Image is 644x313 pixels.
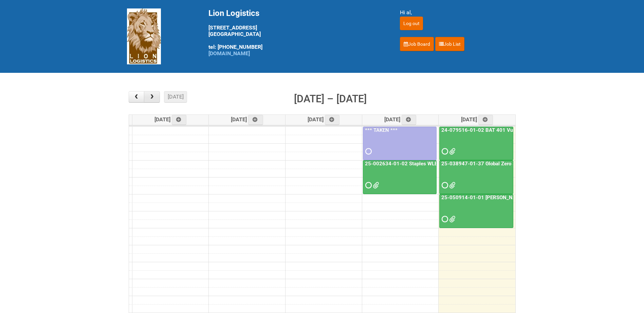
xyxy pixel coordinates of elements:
[439,194,513,228] a: 25-050914-01-01 [PERSON_NAME] C&U
[127,33,161,39] a: Lion Logistics
[308,116,340,123] span: [DATE]
[363,160,437,194] a: 25-002634-01-02 Staples WLE 2025 Community - 8th Mailing
[231,116,263,123] span: [DATE]
[364,161,510,167] a: 25-002634-01-02 Staples WLE 2025 Community - 8th Mailing
[449,183,454,188] span: GROUP 1002 (1).jpg GROUP 1001 (1).jpg 25-038947-01-37 Global Zero Sugar Tea Test - Lion Address F...
[400,37,434,51] a: Job Board
[449,149,454,154] span: 24-079516-01-02 - LPF.xlsx RAIBAT Vuse Pro Box RCT Study - Pregnancy Test Letter - 11JUL2025.pdf ...
[373,183,378,188] span: GROUP 1001.jpg MOR 25-002634-01-02 - 8th Mailing.xlsm Staples Mailing - September Addresses Lion....
[439,127,513,161] a: 24-079516-01-02 BAT 401 Vuse Box RCT
[440,127,541,133] a: 24-079516-01-02 BAT 401 Vuse Box RCT
[400,8,517,17] div: Hi al,
[172,115,187,125] a: Add an event
[442,183,446,188] span: Requested
[248,115,263,125] a: Add an event
[365,149,370,154] span: Requested
[440,161,548,167] a: 25-038947-01-37 Global Zero Sugar Tea Test
[442,149,446,154] span: Requested
[442,217,446,222] span: Requested
[384,116,417,123] span: [DATE]
[325,115,340,125] a: Add an event
[439,160,513,194] a: 25-038947-01-37 Global Zero Sugar Tea Test
[365,183,370,188] span: Requested
[208,50,250,57] a: [DOMAIN_NAME]
[164,91,187,103] button: [DATE]
[208,8,383,57] div: [STREET_ADDRESS] [GEOGRAPHIC_DATA] tel: [PHONE_NUMBER]
[478,115,493,125] a: Add an event
[435,37,464,51] a: Job List
[461,116,493,123] span: [DATE]
[294,91,367,107] h2: [DATE] – [DATE]
[400,17,423,30] input: Log out
[449,217,454,222] span: GROUP 4000.jpg GROUP 2000.jpg GROUP 3000.jpg GROUP 1000.jpg 25050914 Baxter Code G Leg 4 Labels -...
[402,115,417,125] a: Add an event
[127,8,161,64] img: Lion Logistics
[154,116,187,123] span: [DATE]
[208,8,259,18] span: Lion Logistics
[440,194,537,201] a: 25-050914-01-01 [PERSON_NAME] C&U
